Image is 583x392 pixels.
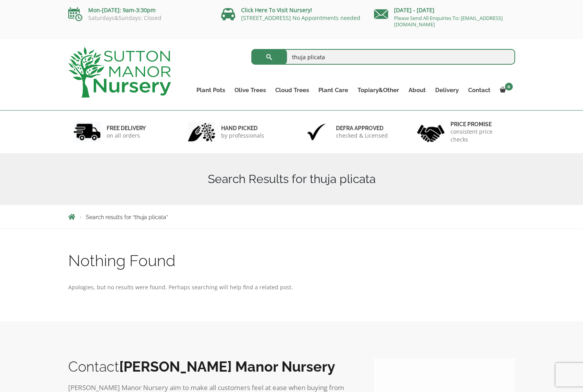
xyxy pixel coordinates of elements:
[188,122,215,142] img: 2.jpg
[230,85,271,96] a: Olive Trees
[68,214,515,220] nav: Breadcrumbs
[450,121,510,128] h6: Price promise
[68,15,209,21] p: Saturdays&Sundays: Closed
[303,122,330,142] img: 3.jpg
[68,252,515,269] h1: Nothing Found
[68,172,515,186] h1: Search Results for thuja plicata
[68,358,358,375] h2: Contact
[251,49,515,65] input: Search...
[107,125,146,132] h6: FREE DELIVERY
[505,83,513,91] span: 0
[374,5,515,15] p: [DATE] - [DATE]
[107,132,146,140] p: on all orders
[68,47,171,98] img: logo
[73,122,101,142] img: 1.jpg
[86,214,168,220] span: Search results for “thuja plicata”
[68,283,515,292] p: Apologies, but no results were found. Perhaps searching will help find a related post.
[119,358,335,375] b: [PERSON_NAME] Manor Nursery
[336,125,388,132] h6: Defra approved
[417,120,445,144] img: 4.jpg
[404,85,430,96] a: About
[394,15,503,28] a: Please Send All Enquiries To: [EMAIL_ADDRESS][DOMAIN_NAME]
[430,85,463,96] a: Delivery
[314,85,353,96] a: Plant Care
[271,85,314,96] a: Cloud Trees
[241,14,360,22] a: [STREET_ADDRESS] No Appointments needed
[221,125,264,132] h6: hand picked
[192,85,230,96] a: Plant Pots
[463,85,495,96] a: Contact
[353,85,404,96] a: Topiary&Other
[495,85,515,96] a: 0
[68,5,209,15] p: Mon-[DATE]: 9am-3:30pm
[450,128,510,143] p: consistent price checks
[221,132,264,140] p: by professionals
[336,132,388,140] p: checked & Licensed
[241,6,312,14] a: Click Here To Visit Nursery!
